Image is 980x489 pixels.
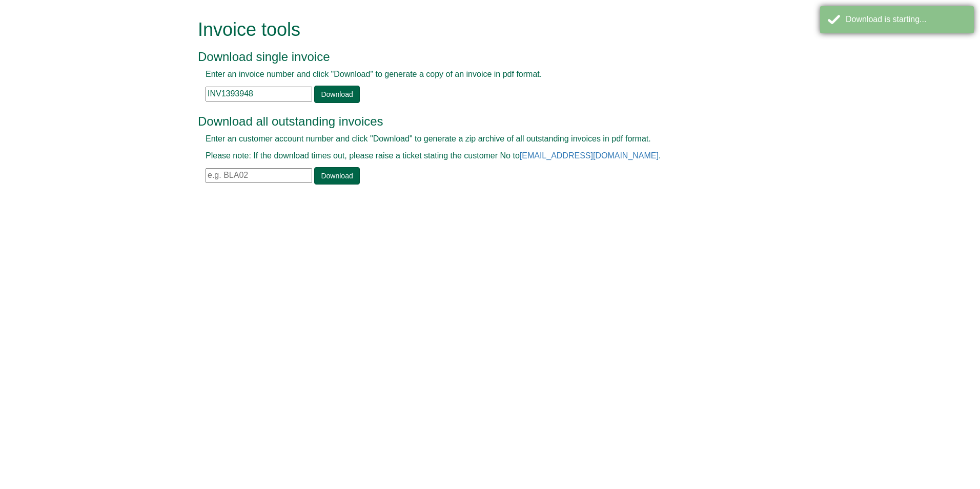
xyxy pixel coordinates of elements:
h3: Download all outstanding invoices [198,115,759,128]
div: Download is starting... [846,14,966,26]
a: Download [314,86,359,103]
input: e.g. INV1234 [206,87,312,101]
p: Enter an invoice number and click "Download" to generate a copy of an invoice in pdf format. [206,69,751,80]
a: Download [314,167,359,185]
a: [EMAIL_ADDRESS][DOMAIN_NAME] [520,151,659,160]
input: e.g. BLA02 [206,168,312,183]
h1: Invoice tools [198,19,759,40]
p: Enter an customer account number and click "Download" to generate a zip archive of all outstandin... [206,133,751,145]
h3: Download single invoice [198,50,759,64]
p: Please note: If the download times out, please raise a ticket stating the customer No to . [206,150,751,162]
